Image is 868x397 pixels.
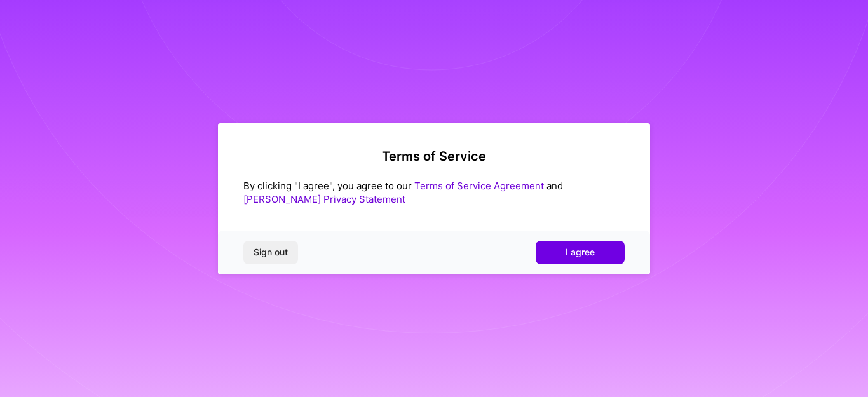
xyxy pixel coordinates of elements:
a: [PERSON_NAME] Privacy Statement [243,193,405,205]
a: Terms of Service Agreement [414,180,544,192]
button: I agree [536,241,625,264]
span: I agree [566,246,595,259]
span: Sign out [254,246,288,259]
button: Sign out [243,241,298,264]
div: By clicking "I agree", you agree to our and [243,179,625,206]
h2: Terms of Service [243,149,625,164]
